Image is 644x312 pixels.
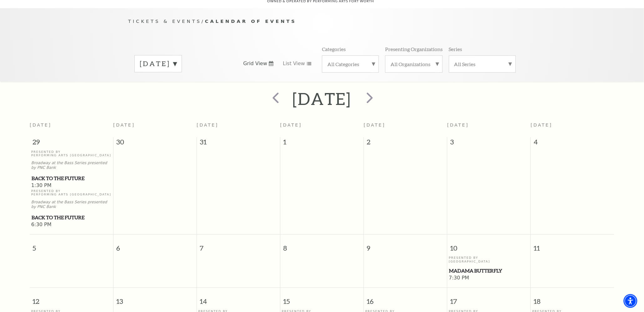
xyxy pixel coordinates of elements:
[280,235,364,256] span: 8
[449,267,529,275] span: Madama Butterfly
[449,275,529,282] span: 7:30 PM
[31,161,112,170] p: Broadway at the Bass Series presented by PNC Bank
[322,46,346,52] p: Categories
[280,137,364,150] span: 1
[327,61,374,67] label: All Categories
[128,18,202,24] span: Tickets & Events
[531,235,614,256] span: 11
[197,137,280,150] span: 31
[390,61,437,67] label: All Organizations
[449,267,529,275] a: Madama Butterfly
[32,214,111,221] span: Back to the Future
[113,137,197,150] span: 30
[113,122,135,127] span: [DATE]
[364,122,386,127] span: [DATE]
[31,189,112,196] p: Presented By Performing Arts [GEOGRAPHIC_DATA]
[531,122,553,127] span: [DATE]
[531,288,614,309] span: 18
[447,235,531,256] span: 10
[128,18,516,25] p: /
[624,294,637,308] div: Accessibility Menu
[531,137,614,150] span: 4
[449,46,462,52] p: Series
[31,214,112,221] a: Back to the Future
[447,137,531,150] span: 3
[264,88,286,110] button: prev
[32,174,111,182] span: Back to the Future
[30,288,113,309] span: 12
[140,59,177,69] label: [DATE]
[243,60,267,67] span: Grid View
[197,235,280,256] span: 7
[113,288,197,309] span: 13
[113,235,197,256] span: 6
[364,137,447,150] span: 2
[205,18,297,24] span: Calendar of Events
[30,137,113,150] span: 29
[292,89,351,109] h2: [DATE]
[30,235,113,256] span: 5
[31,200,112,209] p: Broadway at the Bass Series presented by PNC Bank
[447,122,469,127] span: [DATE]
[385,46,443,52] p: Presenting Organizations
[280,288,364,309] span: 15
[454,61,511,67] label: All Series
[31,221,112,228] span: 6:30 PM
[31,182,112,189] span: 1:30 PM
[31,174,112,182] a: Back to the Future
[447,288,531,309] span: 17
[280,122,302,127] span: [DATE]
[31,150,112,157] p: Presented By Performing Arts [GEOGRAPHIC_DATA]
[197,288,280,309] span: 14
[364,235,447,256] span: 9
[283,60,305,67] span: List View
[30,122,52,127] span: [DATE]
[358,88,380,110] button: next
[364,288,447,309] span: 16
[449,256,529,263] p: Presented By [GEOGRAPHIC_DATA]
[197,122,219,127] span: [DATE]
